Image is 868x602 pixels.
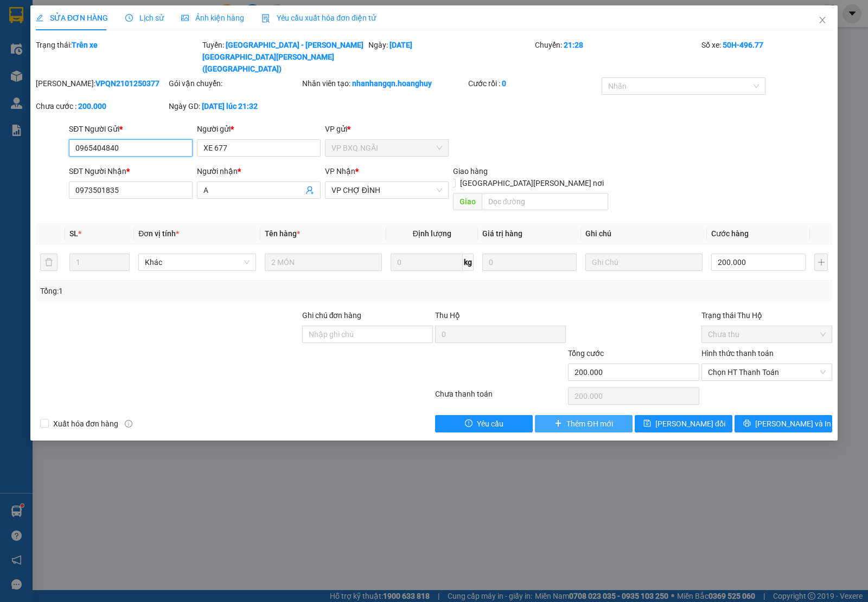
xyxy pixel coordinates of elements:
button: exclamation-circleYêu cầu [435,415,533,432]
span: Giao [453,193,482,210]
span: Lịch sử [125,14,164,22]
span: SỬA ĐƠN HÀNG [36,14,108,22]
b: 50H-496.77 [723,41,763,49]
span: Thêm ĐH mới [566,418,612,430]
div: Ngày GD: [169,100,299,112]
b: 0 [502,79,506,88]
span: Xuất hóa đơn hàng [49,418,123,430]
div: Số xe: [700,39,833,75]
div: VP gửi [325,123,449,135]
span: Tổng cước [568,349,604,358]
span: Đơn vị tính [138,229,179,238]
span: SL [69,229,78,238]
label: Hình thức thanh toán [701,349,774,358]
button: printer[PERSON_NAME] và In [735,415,832,432]
div: [PERSON_NAME]: [36,77,167,89]
span: [GEOGRAPHIC_DATA][PERSON_NAME] nơi [456,177,608,189]
span: printer [743,419,751,428]
span: user-add [305,186,314,195]
div: Trạng thái: [35,39,201,75]
div: Người nhận [197,165,321,177]
div: Chưa cước : [36,100,167,112]
span: VP Nhận [325,167,355,176]
div: Gói vận chuyển: [169,77,299,89]
b: [GEOGRAPHIC_DATA] - [PERSON_NAME][GEOGRAPHIC_DATA][PERSON_NAME] ([GEOGRAPHIC_DATA]) [202,41,363,73]
span: info-circle [125,420,132,428]
span: Chọn HT Thanh Toán [708,364,826,380]
span: VP BXQ.NGÃI [331,140,442,156]
span: save [643,419,651,428]
b: nhanhangqn.hoanghuy [352,79,432,88]
span: Cước hàng [711,229,749,238]
button: plusThêm ĐH mới [535,415,633,432]
b: Trên xe [72,41,98,49]
span: picture [181,14,189,22]
div: Tuyến: [201,39,368,75]
span: Yêu cầu [477,418,503,430]
button: Close [807,5,838,36]
b: VPQN2101250377 [95,79,159,88]
span: Giao hàng [453,167,488,176]
input: Ghi Chú [585,254,703,271]
div: Chuyến: [534,39,700,75]
div: SĐT Người Gửi [69,123,193,135]
span: VP CHỢ ĐÌNH [331,182,442,198]
span: Thu Hộ [435,311,460,320]
span: Ảnh kiện hàng [181,14,244,22]
img: icon [261,14,270,23]
button: save[PERSON_NAME] đổi [635,415,732,432]
input: Ghi chú đơn hàng [302,326,433,343]
span: Chưa thu [708,326,826,342]
input: VD: Bàn, Ghế [265,254,382,271]
button: plus [814,254,828,271]
div: SĐT Người Nhận [69,165,193,177]
span: Giá trị hàng [482,229,522,238]
span: Khác [145,254,249,270]
span: close [818,16,827,24]
b: 200.000 [78,102,106,111]
th: Ghi chú [581,223,707,244]
input: Dọc đường [482,193,609,210]
div: Người gửi [197,123,321,135]
span: exclamation-circle [465,419,473,428]
span: Tên hàng [265,229,300,238]
button: delete [40,254,58,271]
span: plus [554,419,562,428]
label: Ghi chú đơn hàng [302,311,362,320]
b: [DATE] lúc 21:32 [202,102,258,111]
span: Định lượng [413,229,451,238]
span: edit [36,14,43,22]
b: [DATE] [390,41,412,49]
span: Yêu cầu xuất hóa đơn điện tử [261,14,376,22]
div: Nhân viên tạo: [302,77,467,89]
span: [PERSON_NAME] và In [755,418,831,430]
span: clock-circle [125,14,133,22]
span: kg [463,254,474,271]
div: Trạng thái Thu Hộ [701,309,832,321]
div: Tổng: 1 [40,285,336,297]
span: [PERSON_NAME] đổi [655,418,725,430]
b: 21:28 [564,41,583,49]
div: Cước rồi : [468,77,599,89]
div: Chưa thanh toán [434,388,567,407]
input: 0 [482,254,577,271]
div: Ngày: [367,39,534,75]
